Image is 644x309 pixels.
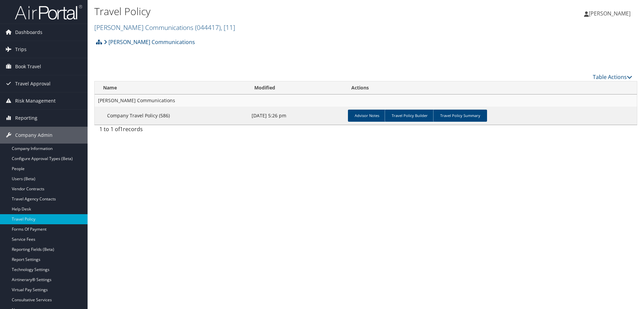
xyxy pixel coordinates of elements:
[95,81,248,94] th: Name: activate to sort column ascending
[15,127,53,144] span: Company Admin
[104,35,195,49] a: [PERSON_NAME] Communications
[248,107,345,125] td: [DATE] 5:26 pm
[345,81,637,94] th: Actions
[433,110,487,122] a: Travel Policy Summary
[94,4,456,18] h1: Travel Policy
[15,58,41,75] span: Book Travel
[15,4,82,20] img: airportal-logo.png
[385,110,434,122] a: Travel Policy Builder
[593,73,632,81] a: Table Actions
[589,10,631,17] span: [PERSON_NAME]
[120,125,123,133] span: 1
[99,125,225,137] div: 1 to 1 of records
[195,23,221,32] span: ( 044417 )
[584,3,637,24] a: [PERSON_NAME]
[15,92,56,109] span: Risk Management
[15,41,27,58] span: Trips
[95,94,637,107] td: [PERSON_NAME] Communications
[15,110,37,126] span: Reporting
[94,23,235,32] a: [PERSON_NAME] Communications
[348,110,386,122] a: Advisor Notes
[15,75,51,92] span: Travel Approval
[221,23,235,32] span: , [ 11 ]
[95,107,248,125] td: Company Travel Policy (586)
[248,81,345,94] th: Modified: activate to sort column ascending
[15,24,42,41] span: Dashboards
